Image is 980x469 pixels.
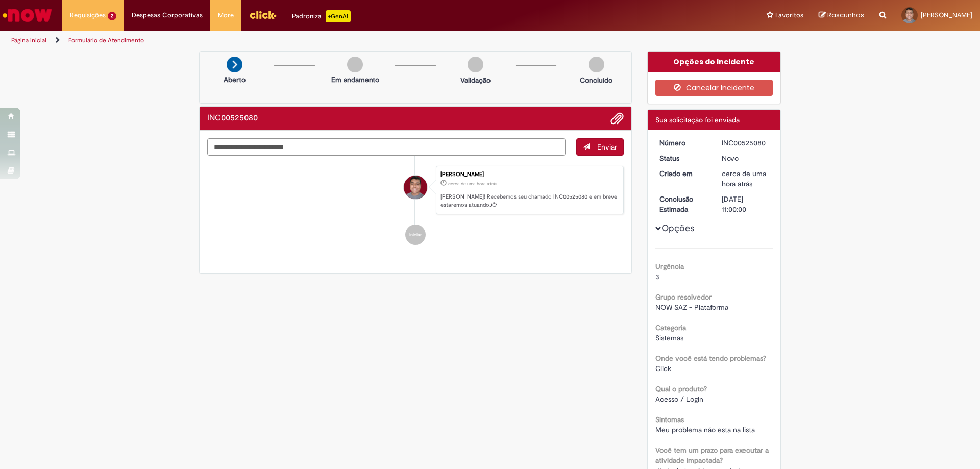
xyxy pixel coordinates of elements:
[331,75,379,85] p: Em andamento
[655,354,766,363] b: Onde você está tendo problemas?
[827,10,864,20] span: Rascunhos
[655,446,769,465] b: Você tem um prazo para executar a atividade impactada?
[440,171,618,178] div: [PERSON_NAME]
[207,114,258,123] h2: INC00525080 Histórico de tíquete
[655,115,740,125] span: Sua solicitação foi enviada
[597,142,617,152] span: Enviar
[655,303,728,312] span: NOW SAZ - Plataforma
[448,181,497,187] span: cerca de uma hora atrás
[648,52,781,72] div: Opções do Incidente
[8,31,646,50] ul: Trilhas de página
[655,272,659,281] span: 3
[576,138,624,156] button: Enviar
[207,156,624,256] ul: Histórico de tíquete
[819,11,864,20] a: Rascunhos
[655,364,671,373] span: Click
[722,153,769,163] div: Novo
[70,10,106,20] span: Requisições
[207,138,566,156] textarea: Digite sua mensagem aqui...
[722,169,766,188] time: 30/09/2025 07:59:00
[655,323,686,332] b: Categoria
[722,169,766,188] span: cerca de uma hora atrás
[722,168,769,189] div: 30/09/2025 07:59:00
[655,80,773,96] button: Cancelar Incidente
[224,75,246,85] p: Aberto
[227,57,242,72] img: arrow-next.png
[347,57,363,72] img: img-circle-grey.png
[775,10,803,20] span: Favoritos
[655,425,755,434] span: Meu problema não esta na lista
[404,176,427,199] div: Thiago Soares Borges Da Silva
[11,36,46,44] a: Página inicial
[218,10,234,20] span: More
[440,193,618,209] p: [PERSON_NAME]! Recebemos seu chamado INC00525080 e em breve estaremos atuando.
[921,11,972,19] span: [PERSON_NAME]
[652,153,715,163] dt: Status
[108,12,116,20] span: 2
[468,57,483,72] img: img-circle-grey.png
[249,7,277,22] img: click_logo_yellow_360x200.png
[652,168,715,179] dt: Criado em
[1,5,54,26] img: ServiceNow
[655,415,684,424] b: Sintomas
[460,75,491,85] p: Validação
[655,292,712,302] b: Grupo resolvedor
[655,333,683,342] span: Sistemas
[722,194,769,214] div: [DATE] 11:00:00
[652,138,715,148] dt: Número
[652,194,715,214] dt: Conclusão Estimada
[610,112,624,125] button: Adicionar anexos
[655,384,707,393] b: Qual o produto?
[580,75,612,85] p: Concluído
[655,394,703,404] span: Acesso / Login
[132,10,203,20] span: Despesas Corporativas
[722,138,769,148] div: INC00525080
[589,57,604,72] img: img-circle-grey.png
[68,36,144,44] a: Formulário de Atendimento
[292,10,351,22] div: Padroniza
[655,262,684,271] b: Urgência
[448,181,497,187] time: 30/09/2025 07:59:00
[326,10,351,22] p: +GenAi
[207,166,624,215] li: Thiago Soares Borges Da Silva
